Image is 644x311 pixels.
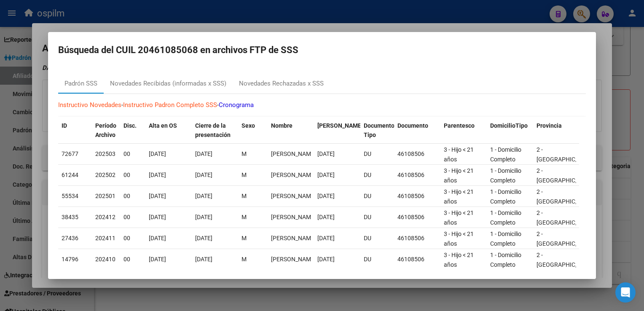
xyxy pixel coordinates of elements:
[241,193,247,199] span: M
[62,122,67,129] span: ID
[444,188,474,205] span: 3 - Hijo < 21 años
[58,42,586,58] h2: Búsqueda del CUIL 20461085068 en archivos FTP de SSS
[271,150,316,157] span: LEIVA THIAGO NAHUEL
[110,79,226,88] div: Novedades Recibidas (informadas x SSS)
[123,191,142,201] div: 00
[241,256,247,263] span: M
[317,235,335,241] span: [DATE]
[241,150,247,157] span: M
[397,170,437,180] div: 46108506
[490,209,521,226] span: 1 - Domicilio Completo
[123,212,142,222] div: 00
[314,117,360,145] datatable-header-cell: Fecha Nac.
[537,146,593,163] span: 2 - [GEOGRAPHIC_DATA]
[364,170,391,180] div: DU
[62,172,78,178] span: 61244
[95,235,115,241] span: 202411
[195,256,212,263] span: [DATE]
[444,122,475,129] span: Parentesco
[490,252,521,268] span: 1 - Domicilio Completo
[394,117,440,145] datatable-header-cell: Documento
[92,117,120,145] datatable-header-cell: Período Archivo
[62,235,78,241] span: 27436
[397,191,437,201] div: 46108506
[95,172,115,178] span: 202502
[62,256,78,263] span: 14796
[615,282,636,303] div: Open Intercom Messenger
[440,117,487,145] datatable-header-cell: Parentesco
[360,117,394,145] datatable-header-cell: Documento Tipo
[537,252,593,268] span: 2 - [GEOGRAPHIC_DATA]
[537,167,593,184] span: 2 - [GEOGRAPHIC_DATA]
[120,117,145,145] datatable-header-cell: Disc.
[490,167,521,184] span: 1 - Domicilio Completo
[241,122,255,129] span: Sexo
[195,193,212,199] span: [DATE]
[537,188,593,205] span: 2 - [GEOGRAPHIC_DATA]
[123,149,142,159] div: 00
[95,256,115,263] span: 202410
[219,101,254,109] a: Cronograma
[123,122,137,129] span: Disc.
[149,214,166,220] span: [DATE]
[271,172,316,178] span: LEIVA THIAGO NAHUEL
[397,149,437,159] div: 46108506
[397,233,437,243] div: 46108506
[95,122,116,139] span: Período Archivo
[317,193,335,199] span: [DATE]
[145,117,192,145] datatable-header-cell: Alta en OS
[123,233,142,243] div: 00
[317,122,365,129] span: [PERSON_NAME].
[271,122,292,129] span: Nombre
[317,214,335,220] span: [DATE]
[364,191,391,201] div: DU
[95,150,115,157] span: 202503
[149,172,166,178] span: [DATE]
[364,212,391,222] div: DU
[490,188,521,205] span: 1 - Domicilio Completo
[149,193,166,199] span: [DATE]
[444,146,474,163] span: 3 - Hijo < 21 años
[241,214,247,220] span: M
[364,255,391,264] div: DU
[487,117,533,145] datatable-header-cell: DomicilioTipo
[490,146,521,163] span: 1 - Domicilio Completo
[149,150,166,157] span: [DATE]
[195,235,212,241] span: [DATE]
[149,235,166,241] span: [DATE]
[195,214,212,220] span: [DATE]
[444,209,474,226] span: 3 - Hijo < 21 años
[537,231,593,247] span: 2 - [GEOGRAPHIC_DATA]
[123,255,142,264] div: 00
[317,150,335,157] span: [DATE]
[95,214,115,220] span: 202412
[271,193,316,199] span: LEIVA THIAGO NAHUEL
[241,235,247,241] span: M
[444,231,474,247] span: 3 - Hijo < 21 años
[58,100,586,110] p: - -
[271,214,316,220] span: LEIVA THIAGO NAHUEL
[533,117,580,145] datatable-header-cell: Provincia
[397,212,437,222] div: 46108506
[58,117,92,145] datatable-header-cell: ID
[149,122,177,129] span: Alta en OS
[317,172,335,178] span: [DATE]
[271,235,316,241] span: LEIVA THIAGO NAHUEL
[271,256,316,263] span: LEIVA THIAGO NAHUEL
[397,122,428,129] span: Documento
[58,101,121,109] a: Instructivo Novedades
[64,79,97,88] div: Padrón SSS
[268,117,314,145] datatable-header-cell: Nombre
[239,79,324,88] div: Novedades Rechazadas x SSS
[537,122,562,129] span: Provincia
[364,122,394,139] span: Documento Tipo
[444,167,474,184] span: 3 - Hijo < 21 años
[241,172,247,178] span: M
[149,256,166,263] span: [DATE]
[364,149,391,159] div: DU
[364,233,391,243] div: DU
[192,117,238,145] datatable-header-cell: Cierre de la presentación
[123,170,142,180] div: 00
[444,252,474,268] span: 3 - Hijo < 21 años
[195,122,231,139] span: Cierre de la presentación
